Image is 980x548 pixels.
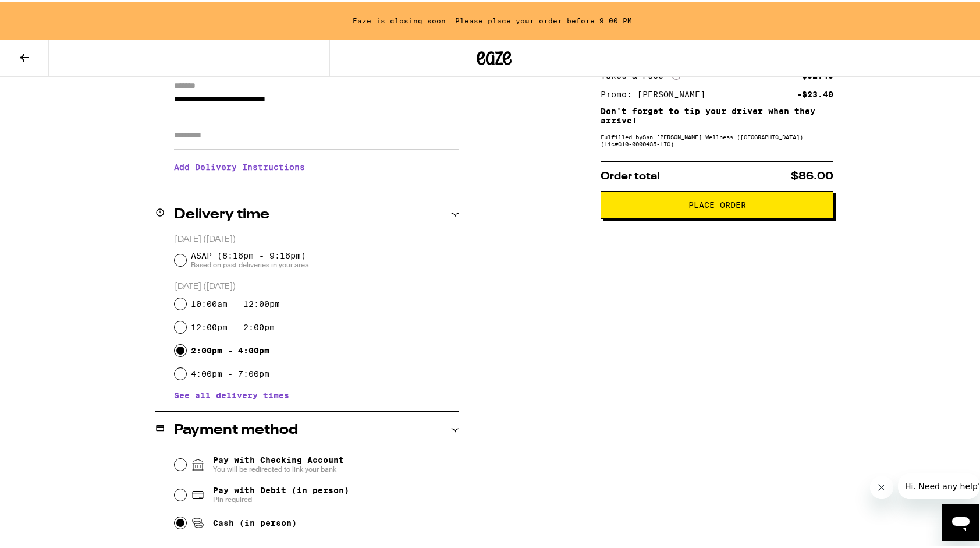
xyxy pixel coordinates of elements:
[213,453,344,472] span: Pay with Checking Account
[191,258,309,267] span: Based on past deliveries in your area
[601,131,833,145] div: Fulfilled by San [PERSON_NAME] Wellness ([GEOGRAPHIC_DATA]) (Lic# C10-0000435-LIC )
[174,178,459,188] p: We'll contact you at [PHONE_NUMBER] when we arrive
[175,232,459,243] p: [DATE] ([DATE])
[191,297,280,306] label: 10:00am - 12:00pm
[797,88,833,96] div: -$23.40
[174,206,269,220] h2: Delivery time
[174,151,459,178] h3: Add Delivery Instructions
[213,462,344,472] span: You will be redirected to link your bank
[191,344,269,353] label: 2:00pm - 4:00pm
[870,473,893,497] iframe: Close message
[213,493,349,502] span: Pin required
[601,169,660,179] span: Order total
[174,421,298,435] h2: Payment method
[213,516,297,525] span: Cash (in person)
[898,471,979,497] iframe: Message from company
[791,169,833,179] span: $86.00
[7,8,84,17] span: Hi. Need any help?
[601,104,833,123] p: Don't forget to tip your driver when they arrive!
[213,483,349,493] span: Pay with Debit (in person)
[601,189,833,217] button: Place Order
[175,279,459,290] p: [DATE] ([DATE])
[942,501,979,539] iframe: Button to launch messaging window
[688,199,746,207] span: Place Order
[191,249,309,267] span: ASAP (8:16pm - 9:16pm)
[174,389,289,397] button: See all delivery times
[601,88,713,96] div: Promo: [PERSON_NAME]
[191,367,269,376] label: 4:00pm - 7:00pm
[191,320,275,330] label: 12:00pm - 2:00pm
[802,69,833,77] div: $31.40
